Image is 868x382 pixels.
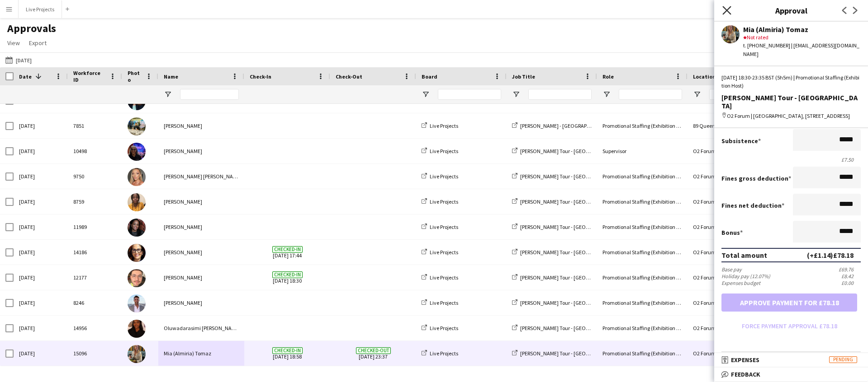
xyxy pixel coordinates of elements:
img: Adejumoke Elijah-Ogunniyi [128,219,146,237]
div: [DATE] 18:30-23:35 BST (5h5m) | Promotional Staffing (Exhibition Host) [721,74,861,90]
span: [DATE] 18:58 [250,341,325,366]
input: Role Filter Input [619,89,682,100]
label: Bonus [721,228,743,237]
div: [PERSON_NAME] [158,139,244,163]
div: O2 Forum [688,265,778,290]
div: 8759 [68,189,122,214]
img: Oluwadarasimi Elijah-Ogunniyi [128,320,146,338]
div: £0.00 [841,280,861,286]
span: Live Projects [430,299,458,306]
div: Mia (Almiria) Tomaz [158,341,244,366]
span: Live Projects [430,249,458,256]
span: Live Projects [430,122,458,129]
span: Board [422,73,437,80]
div: O2 Forum [688,240,778,265]
span: Workforce ID [73,70,106,83]
div: Not rated [743,33,861,42]
div: t. [PHONE_NUMBER] | [EMAIL_ADDRESS][DOMAIN_NAME] [743,42,861,58]
h3: Activity [721,352,861,360]
div: Oluwadarasimi [PERSON_NAME] [158,316,244,340]
div: 14186 [68,240,122,265]
a: Live Projects [422,350,458,357]
div: £8.42 [841,273,861,280]
div: 10498 [68,139,122,163]
div: [PERSON_NAME] [158,189,244,214]
button: Open Filter Menu [693,90,701,98]
div: [PERSON_NAME] Tour - [GEOGRAPHIC_DATA] [721,93,861,110]
span: [PERSON_NAME] Tour - [GEOGRAPHIC_DATA] [520,224,623,230]
div: Promotional Staffing (Exhibition Host) [597,214,688,239]
span: Checked-out [356,347,391,354]
span: [PERSON_NAME] Tour - [GEOGRAPHIC_DATA] [520,148,623,154]
a: Live Projects [422,249,458,256]
span: [PERSON_NAME] Tour - [GEOGRAPHIC_DATA] [520,173,623,180]
button: Open Filter Menu [512,90,520,98]
span: Check-Out [336,73,362,80]
div: [DATE] [14,164,68,189]
img: David Fanning [128,269,146,287]
div: £69.76 [839,266,861,273]
a: Export [25,37,50,49]
span: View [7,39,20,47]
div: [DATE] [14,139,68,163]
div: [PERSON_NAME] [158,214,244,239]
div: O2 Forum [688,316,778,340]
span: [PERSON_NAME] Tour - [GEOGRAPHIC_DATA] [520,274,623,281]
a: Live Projects [422,274,458,281]
span: Date [19,73,32,80]
div: [DATE] [14,341,68,366]
div: [DATE] [14,240,68,265]
a: Live Projects [422,224,458,230]
h3: Approval [714,5,868,16]
img: Sukaina Hashamy [128,143,146,161]
span: [DATE] 18:30 [250,265,325,290]
a: [PERSON_NAME] Tour - [GEOGRAPHIC_DATA] [512,148,623,154]
div: O2 Forum | [GEOGRAPHIC_DATA], [STREET_ADDRESS] [721,112,861,120]
span: [DATE] 17:44 [250,240,325,265]
span: Live Projects [430,350,458,357]
button: Open Filter Menu [164,90,172,98]
div: 7851 [68,113,122,138]
div: Promotional Staffing (Exhibition Host) [597,265,688,290]
a: [PERSON_NAME] Tour - [GEOGRAPHIC_DATA] [512,325,623,331]
a: [PERSON_NAME] Tour - [GEOGRAPHIC_DATA] [512,274,623,281]
a: Live Projects [422,148,458,154]
div: Promotional Staffing (Exhibition Host) [597,316,688,340]
img: Ali Saroosh [128,117,146,135]
div: O2 Forum [688,189,778,214]
div: 12177 [68,265,122,290]
span: Role [602,73,614,80]
mat-expansion-panel-header: Feedback [714,368,868,381]
span: Live Projects [430,224,458,230]
span: [PERSON_NAME] Tour - [GEOGRAPHIC_DATA] [520,325,623,331]
a: [PERSON_NAME] Tour - [GEOGRAPHIC_DATA] [512,249,623,256]
div: Expenses budget [721,280,760,286]
div: Total amount [721,251,767,260]
div: [DATE] [14,189,68,214]
a: [PERSON_NAME] Tour - [GEOGRAPHIC_DATA] [512,299,623,306]
input: Board Filter Input [438,89,501,100]
a: Live Projects [422,299,458,306]
span: Job Title [512,73,535,80]
input: Location Filter Input [709,89,773,100]
div: 9750 [68,164,122,189]
span: Live Projects [430,173,458,180]
a: [PERSON_NAME] Tour - [GEOGRAPHIC_DATA] [512,224,623,230]
a: Live Projects [422,122,458,129]
span: Checked-in [272,347,303,354]
div: Promotional Staffing (Exhibition Host) [597,240,688,265]
mat-expansion-panel-header: ExpensesPending [714,353,868,367]
div: [PERSON_NAME] [158,240,244,265]
a: Live Projects [422,325,458,331]
div: O2 Forum [688,139,778,163]
button: Open Filter Menu [422,90,430,98]
button: Live Projects [19,0,62,18]
div: Supervisor [597,139,688,163]
input: Name Filter Input [180,89,239,100]
div: O2 Forum [688,214,778,239]
div: Holiday pay (12.07%) [721,273,770,280]
div: Mia (Almiria) Tomaz [743,25,861,33]
div: Base pay [721,266,742,273]
span: Live Projects [430,198,458,205]
div: [PERSON_NAME] [158,290,244,315]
